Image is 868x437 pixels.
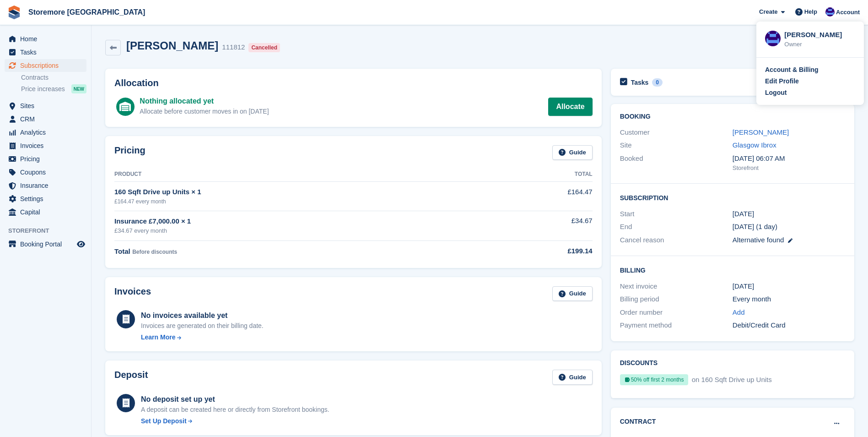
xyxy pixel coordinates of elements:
span: Coupons [20,166,75,179]
a: menu [5,113,86,126]
div: Edit Profile [765,76,799,86]
img: Angela [825,7,835,16]
div: Cancel reason [620,235,733,246]
th: Total [486,167,592,182]
div: Site [620,140,733,151]
h2: Subscription [620,193,845,202]
a: Guide [552,370,593,385]
div: Start [620,209,733,219]
div: Payment method [620,320,733,331]
div: Storefront [733,164,845,173]
th: Product [114,167,486,182]
div: Nothing allocated yet [140,96,269,107]
span: Price increases [21,85,65,93]
div: Billing period [620,294,733,305]
div: Next invoice [620,281,733,292]
span: Pricing [20,153,75,165]
div: No invoices available yet [141,310,264,321]
h2: Contract [620,417,656,426]
div: 50% off first 2 months [620,374,688,385]
span: Storefront [8,226,91,235]
h2: Billing [620,265,845,274]
div: £199.14 [486,246,592,257]
span: Tasks [20,46,75,59]
span: Total [114,247,130,255]
span: Booking Portal [20,238,75,251]
h2: Pricing [114,145,146,160]
img: Angela [765,31,781,46]
div: Account & Billing [765,65,819,75]
div: £34.67 every month [114,226,486,235]
div: Set Up Deposit [141,416,187,426]
div: Debit/Credit Card [733,320,845,331]
a: menu [5,179,86,192]
a: Storemore [GEOGRAPHIC_DATA] [25,5,149,20]
a: menu [5,206,86,218]
span: Capital [20,206,75,218]
a: Guide [552,145,593,160]
a: menu [5,192,86,205]
span: Home [20,33,75,45]
a: menu [5,126,86,139]
span: CRM [20,113,75,126]
a: Edit Profile [765,76,855,86]
a: [PERSON_NAME] [733,128,789,136]
a: menu [5,33,86,45]
a: Account & Billing [765,65,855,75]
div: Cancelled [248,43,280,52]
div: [DATE] [733,281,845,292]
div: Logout [765,88,787,98]
h2: Discounts [620,360,845,367]
span: Account [836,8,860,17]
a: menu [5,139,86,152]
div: Customer [620,127,733,138]
a: Add [733,307,745,318]
a: Glasgow Ibrox [733,141,776,149]
a: menu [5,166,86,179]
span: on 160 Sqft Drive up Units [690,376,772,383]
h2: Booking [620,113,845,120]
span: Subscriptions [20,59,75,72]
span: Before discounts [132,249,177,255]
div: £164.47 every month [114,197,486,206]
div: 0 [652,78,663,87]
div: [DATE] 06:07 AM [733,153,845,164]
span: Create [759,7,777,16]
div: Invoices are generated on their billing date. [141,321,264,331]
div: Every month [733,294,845,305]
a: Allocate [548,98,592,116]
span: Help [804,7,817,16]
div: Insurance £7,000.00 × 1 [114,216,486,227]
h2: Invoices [114,286,151,301]
td: £34.67 [486,211,592,240]
img: stora-icon-8386f47178a22dfd0bd8f6a31ec36ba5ce8667c1dd55bd0f319d3a0aa187defe.svg [7,5,21,19]
div: [PERSON_NAME] [784,30,855,38]
a: menu [5,46,86,59]
h2: Tasks [631,78,649,87]
span: Alternative found [733,236,784,244]
a: Logout [765,88,855,98]
span: Analytics [20,126,75,139]
div: 111812 [222,42,245,53]
td: £164.47 [486,182,592,211]
span: Sites [20,99,75,112]
a: Set Up Deposit [141,416,329,426]
div: No deposit set up yet [141,394,329,405]
a: menu [5,153,86,165]
span: Settings [20,192,75,205]
span: Invoices [20,139,75,152]
div: Learn More [141,333,175,342]
p: A deposit can be created here or directly from Storefront bookings. [141,405,329,415]
div: Booked [620,153,733,173]
h2: Deposit [114,370,148,385]
div: 160 Sqft Drive up Units × 1 [114,187,486,197]
span: [DATE] (1 day) [733,223,777,230]
a: Price increases NEW [21,84,86,94]
a: Preview store [75,239,86,250]
a: Learn More [141,333,264,342]
a: Guide [552,286,593,301]
div: Order number [620,307,733,318]
h2: [PERSON_NAME] [126,39,218,52]
a: menu [5,99,86,112]
a: menu [5,59,86,72]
